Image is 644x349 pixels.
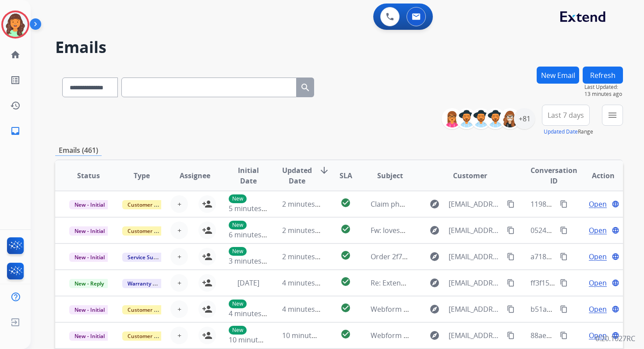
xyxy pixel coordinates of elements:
[371,331,623,340] span: Webform from [PERSON_NAME][EMAIL_ADDRESS][DOMAIN_NAME] on [DATE]
[55,145,102,156] p: Emails (461)
[122,200,179,209] span: Customer Support
[507,200,515,208] mat-icon: content_copy
[122,279,167,288] span: Warranty Ops
[340,329,351,339] mat-icon: check_circle
[229,165,267,186] span: Initial Date
[3,12,28,37] img: avatar
[77,170,100,181] span: Status
[507,279,515,287] mat-icon: content_copy
[595,333,635,344] p: 0.20.1027RC
[202,251,212,262] mat-icon: person_add
[340,303,351,313] mat-icon: check_circle
[612,200,619,208] mat-icon: language
[69,331,110,341] span: New - Initial
[122,226,179,236] span: Customer Support
[612,253,619,261] mat-icon: language
[282,226,329,235] span: 2 minutes ago
[122,331,179,341] span: Customer Support
[507,305,515,313] mat-icon: content_copy
[229,326,247,335] p: New
[319,165,329,176] mat-icon: arrow_downward
[177,278,181,288] span: +
[589,251,607,262] span: Open
[589,278,607,288] span: Open
[340,197,351,208] mat-icon: check_circle
[531,165,577,186] span: Conversation ID
[10,100,21,111] mat-icon: history
[229,256,276,266] span: 3 minutes ago
[589,330,607,341] span: Open
[429,304,440,314] mat-icon: explore
[583,67,623,84] button: Refresh
[237,278,259,288] span: [DATE]
[229,300,247,308] p: New
[177,330,181,341] span: +
[170,248,188,265] button: +
[589,225,607,236] span: Open
[570,160,623,191] th: Action
[300,82,311,93] mat-icon: search
[560,331,568,339] mat-icon: content_copy
[180,170,210,181] span: Assignee
[170,274,188,292] button: +
[429,199,440,209] mat-icon: explore
[537,67,579,84] button: New Email
[202,330,212,341] mat-icon: person_add
[542,105,590,126] button: Last 7 days
[607,110,618,120] mat-icon: menu
[589,304,607,314] span: Open
[560,279,568,287] mat-icon: content_copy
[377,170,403,181] span: Subject
[170,195,188,213] button: +
[10,126,21,136] mat-icon: inbox
[560,200,568,208] mat-icon: content_copy
[560,226,568,234] mat-icon: content_copy
[229,204,276,213] span: 5 minutes ago
[449,199,502,209] span: [EMAIL_ADDRESS][DOMAIN_NAME]
[229,247,247,256] p: New
[449,330,502,341] span: [EMAIL_ADDRESS][PERSON_NAME][DOMAIN_NAME]
[544,128,593,135] span: Range
[202,225,212,236] mat-icon: person_add
[177,304,181,314] span: +
[229,309,276,318] span: 4 minutes ago
[10,75,21,85] mat-icon: list_alt
[612,279,619,287] mat-icon: language
[177,199,181,209] span: +
[170,327,188,344] button: +
[612,226,619,234] mat-icon: language
[340,170,352,181] span: SLA
[544,128,578,135] button: Updated Date
[202,199,212,209] mat-icon: person_add
[202,278,212,288] mat-icon: person_add
[507,331,515,339] mat-icon: content_copy
[584,84,623,91] span: Last Updated:
[229,230,276,240] span: 6 minutes ago
[429,330,440,341] mat-icon: explore
[560,253,568,261] mat-icon: content_copy
[202,304,212,314] mat-icon: person_add
[507,253,515,261] mat-icon: content_copy
[282,278,329,288] span: 4 minutes ago
[612,331,619,339] mat-icon: language
[177,251,181,262] span: +
[122,305,179,314] span: Customer Support
[612,305,619,313] mat-icon: language
[55,39,623,56] h2: Emails
[429,278,440,288] mat-icon: explore
[134,170,150,181] span: Type
[371,278,604,288] span: Re: Extend™ Claims - Time to Get Your Replacement: Let’s go shopping!
[340,224,351,234] mat-icon: check_circle
[229,335,280,345] span: 10 minutes ago
[69,253,110,262] span: New - Initial
[371,252,521,261] span: Order 2f710497-5cdf-42e3-879e-69833ffb3907
[507,226,515,234] mat-icon: content_copy
[282,304,329,314] span: 4 minutes ago
[340,250,351,261] mat-icon: check_circle
[69,226,110,236] span: New - Initial
[589,199,607,209] span: Open
[453,170,487,181] span: Customer
[229,221,247,229] p: New
[449,278,502,288] span: [EMAIL_ADDRESS][DOMAIN_NAME]
[560,305,568,313] mat-icon: content_copy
